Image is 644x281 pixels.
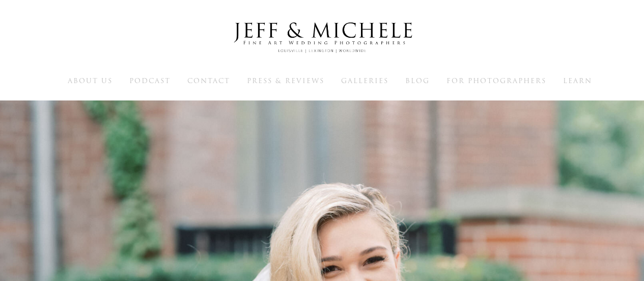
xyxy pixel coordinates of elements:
[220,13,424,63] img: Louisville Wedding Photographers - Jeff & Michele Wedding Photographers
[563,76,592,85] a: Learn
[446,76,546,85] a: For Photographers
[187,76,230,85] a: Contact
[341,76,388,85] a: Galleries
[405,76,430,85] a: Blog
[68,76,113,85] a: About Us
[129,76,171,85] a: Podcast
[247,76,324,85] a: Press & Reviews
